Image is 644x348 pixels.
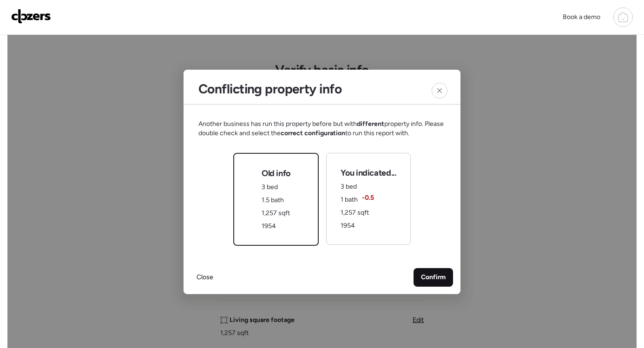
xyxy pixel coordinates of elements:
[198,81,342,97] h2: Conflicting property info
[11,9,51,24] img: Logo
[341,183,357,190] span: 3 bed
[262,222,276,230] span: 1954
[262,196,284,204] span: 1.5 bath
[563,13,600,21] span: Book a demo
[262,209,290,217] span: 1,257 sqft
[341,209,369,217] span: 1,257 sqft
[341,167,396,178] span: You indicated...
[281,129,345,137] span: correct configuration
[198,119,446,138] span: Another business has run this property before but with property info. Please double check and sel...
[262,168,290,179] span: Old info
[341,222,355,230] span: 1954
[357,120,384,128] span: different
[362,193,374,203] span: -0.5
[341,196,358,204] span: 1 bath
[262,183,278,191] span: 3 bed
[421,273,446,282] span: Confirm
[197,273,213,282] span: Close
